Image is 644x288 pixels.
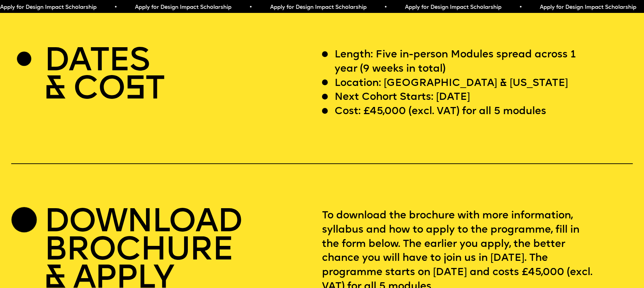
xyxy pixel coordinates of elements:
span: • [114,5,117,10]
span: S [125,74,145,107]
p: Length: Five in-person Modules spread across 1 year (9 weeks in total) [335,48,594,76]
p: Location: [GEOGRAPHIC_DATA] & [US_STATE] [335,76,568,91]
span: • [384,5,387,10]
h2: DATES & CO T [44,48,164,104]
span: • [519,5,522,10]
p: Next Cohort Starts: [DATE] [335,90,470,105]
p: Cost: £45,000 (excl. VAT) for all 5 modules [335,105,546,119]
span: • [249,5,252,10]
